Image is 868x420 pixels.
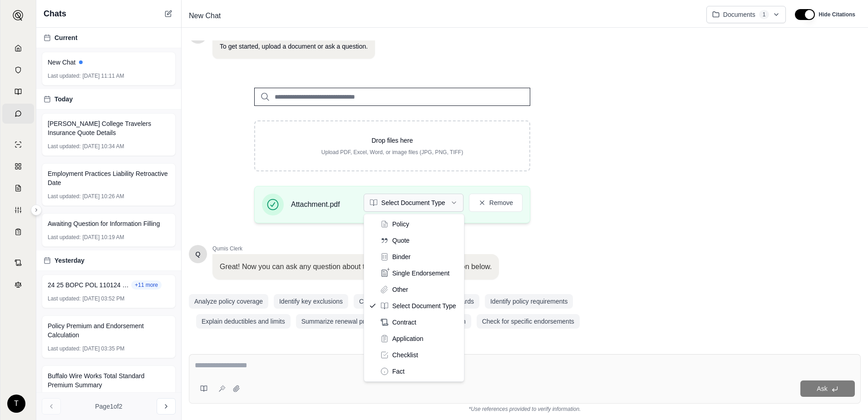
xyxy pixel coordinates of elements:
span: Checklist [392,350,418,360]
span: Select Document Type [392,301,456,310]
span: Policy [392,220,409,229]
span: Quote [392,236,409,245]
span: Application [392,334,424,343]
span: Fact [392,367,404,376]
span: Binder [392,252,410,261]
span: Contract [392,318,416,327]
span: Single Endorsement [392,269,449,278]
span: Other [392,285,408,294]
